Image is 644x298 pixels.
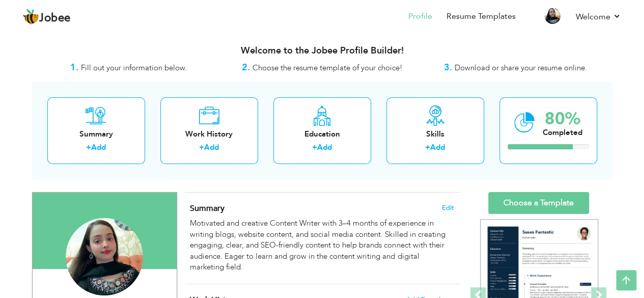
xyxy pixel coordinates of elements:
[282,129,363,140] div: Education
[204,142,219,152] a: Add
[430,142,445,152] a: Add
[190,203,225,214] span: Summary
[544,8,561,24] img: Profile Img
[312,142,317,153] label: +
[70,61,78,74] strong: 1.
[253,63,403,73] span: Choose the resume template of your choice!
[81,63,187,73] span: Fill out your information below.
[543,127,582,138] div: Completed
[425,142,430,153] label: +
[317,142,332,152] a: Add
[91,142,106,152] a: Add
[408,11,432,22] a: Profile
[242,61,250,74] strong: 2.
[444,61,452,74] strong: 3.
[86,142,91,153] label: +
[488,192,589,214] a: Choose a Template
[190,218,454,273] div: Motivated and creative Content Writer with 3–4 months of experience in writing blogs, website con...
[23,9,39,25] img: jobee.io
[39,13,71,24] span: Jobee
[55,129,137,140] div: Summary
[32,46,612,56] h3: Welcome to the Jobee Profile Builder!
[169,129,250,140] div: Work History
[395,129,476,140] div: Skills
[23,9,71,25] a: Jobee
[66,218,143,295] img: Suhaee Abdul Ghafoor Samoo
[455,63,587,73] span: Download or share your resume online.
[576,11,621,23] a: Welcome
[442,204,454,211] span: Edit
[190,203,454,213] h4: Adding a summary is a quick and easy way to highlight your experience and interests.
[199,142,204,153] label: +
[446,11,516,22] a: Resume Templates
[543,111,582,127] div: 80%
